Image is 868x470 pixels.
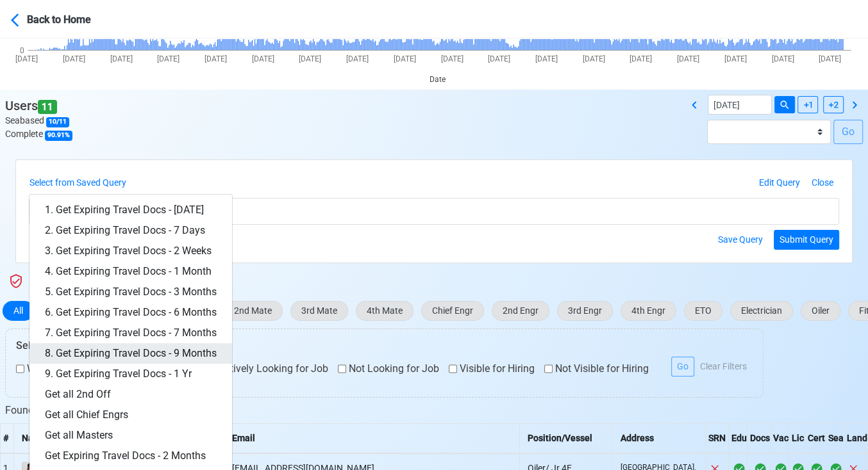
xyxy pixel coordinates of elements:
[252,54,274,63] text: [DATE]
[356,301,413,321] button: 4th Mate
[29,200,232,220] a: 1. Get Expiring Travel Docs - [DATE]
[20,46,24,55] text: 0
[29,343,232,364] a: 8. Get Expiring Travel Docs - 9 Months
[488,54,510,63] text: [DATE]
[46,117,69,127] span: 10 / 11
[29,241,232,261] a: 3. Get Expiring Travel Docs - 2 Weeks
[29,364,232,384] a: 9. Get Expiring Travel Docs - 1 Yr
[706,423,729,453] th: SRN
[535,54,558,63] text: [DATE]
[806,173,839,193] button: Close
[712,230,769,250] button: Save Query
[449,361,535,377] label: Visible for Hiring
[29,425,232,446] a: Get all Masters
[3,301,34,321] button: All
[157,54,179,63] text: [DATE]
[520,423,613,453] th: Position/Vessel
[844,423,868,453] th: Land
[753,173,806,193] button: Edit Query
[110,54,133,63] text: [DATE]
[29,323,232,343] a: 7. Get Expiring Travel Docs - 7 Months
[771,423,789,453] th: Vac
[223,301,283,321] button: 2nd Mate
[29,173,132,193] button: Select from Saved Query
[801,301,840,321] button: Oiler
[729,423,747,453] th: Edu
[394,54,416,63] text: [DATE]
[747,423,771,453] th: Docs
[299,54,321,63] text: [DATE]
[16,361,24,377] input: With Seabased
[14,423,224,453] th: Name
[724,54,747,63] text: [DATE]
[826,423,844,453] th: Sea
[27,10,123,28] div: Back to Home
[29,282,232,302] a: 5. Get Expiring Travel Docs - 3 Months
[621,301,676,321] button: 4th Engr
[441,54,463,63] text: [DATE]
[684,301,722,321] button: ETO
[208,361,328,377] label: Actively Looking for Job
[771,54,794,63] text: [DATE]
[774,230,839,250] button: Submit Query
[492,301,549,321] button: 2nd Engr
[29,261,232,282] a: 4. Get Expiring Travel Docs - 1 Month
[805,423,826,453] th: Cert
[45,131,72,141] span: 90.91 %
[16,339,753,352] h6: Select Filters
[449,361,457,377] input: Visible for Hiring
[1,423,14,453] th: #
[338,361,346,377] input: Not Looking for Job
[204,54,227,63] text: [DATE]
[29,220,232,241] a: 2. Get Expiring Travel Docs - 7 Days
[613,423,706,453] th: Address
[16,361,95,377] label: With Seabased
[671,357,694,377] button: Go
[29,384,232,405] a: Get all 2nd Off
[29,446,232,466] a: Get Expiring Travel Docs - 2 Months
[730,301,793,321] button: Electrician
[544,361,649,377] label: Not Visible for Hiring
[630,54,652,63] text: [DATE]
[29,302,232,323] a: 6. Get Expiring Travel Docs - 6 Months
[833,120,863,144] button: Go
[38,100,57,115] span: 11
[583,54,605,63] text: [DATE]
[338,361,439,377] label: Not Looking for Job
[29,198,839,225] div: 🚀 7. Get Expiring Travel Docs - 7 Months
[677,54,699,63] text: [DATE]
[290,301,348,321] button: 3rd Mate
[819,54,841,63] text: [DATE]
[421,301,484,321] button: Chief Engr
[544,361,553,377] input: Not Visible for Hiring
[430,75,446,84] text: Date
[10,4,124,34] button: Back to Home
[15,54,38,63] text: [DATE]
[346,54,369,63] text: [DATE]
[29,405,232,425] a: Get all Chief Engrs
[224,423,520,453] th: Email
[789,423,805,453] th: Lic
[557,301,613,321] button: 3rd Engr
[63,54,85,63] text: [DATE]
